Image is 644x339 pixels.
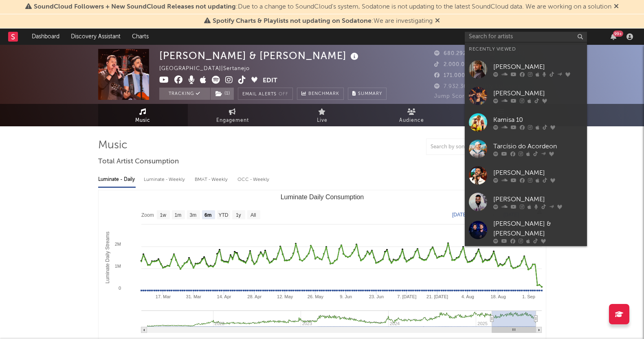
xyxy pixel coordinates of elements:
text: 17. Mar [155,294,171,299]
span: Benchmark [308,89,339,99]
div: [PERSON_NAME] [493,194,583,204]
a: Engagement [188,104,277,126]
text: Luminate Daily Consumption [280,194,364,200]
span: Total Artist Consumption [98,157,179,167]
text: 1. Sep [522,294,535,299]
text: 6m [204,212,211,218]
span: ( 1 ) [210,88,234,100]
a: Tarcísio do Acordeon [465,136,587,162]
a: Playlists/Charts [457,104,546,126]
text: 31. Mar [186,294,201,299]
span: Dismiss [435,18,440,24]
span: Summary [358,92,382,96]
div: [PERSON_NAME] & [PERSON_NAME] [159,49,360,62]
a: Audience [367,104,457,126]
div: OCC - Weekly [237,173,270,187]
span: 7.932.360 Monthly Listeners [434,84,521,89]
span: SoundCloud Followers + New SoundCloud Releases not updating [34,4,236,10]
input: Search by song name or URL [426,144,512,150]
text: 3m [189,212,196,218]
a: Discovery Assistant [65,29,126,45]
span: Music [135,116,150,125]
div: [PERSON_NAME] [493,168,583,178]
text: YTD [218,212,228,218]
a: [PERSON_NAME] [465,162,587,189]
a: Live [277,104,367,126]
text: 4. Aug [461,294,474,299]
text: 21. [DATE] [426,294,448,299]
div: BMAT - Weekly [195,173,229,187]
div: [PERSON_NAME] & [PERSON_NAME] [493,219,583,239]
div: [PERSON_NAME] [493,88,583,98]
a: [PERSON_NAME] [465,189,587,215]
a: [PERSON_NAME] & [PERSON_NAME] [465,215,587,248]
text: 18. Aug [490,294,506,299]
text: 1M [114,264,121,269]
div: Luminate - Weekly [144,173,187,187]
button: Edit [263,76,277,86]
div: [PERSON_NAME] [493,62,583,72]
div: Recently Viewed [469,44,583,54]
div: Luminate - Daily [98,173,136,187]
div: 99 + [613,31,623,37]
span: Spotify Charts & Playlists not updating on Sodatone [213,18,371,24]
text: [DATE] [452,212,468,218]
text: 28. Apr [247,294,262,299]
button: Email AlertsOff [238,88,293,100]
span: 171.000 [434,73,465,78]
span: Engagement [216,116,249,125]
span: Audience [399,116,424,125]
text: 26. May [307,294,323,299]
button: Summary [348,88,387,100]
span: : Due to a change to SoundCloud's system, Sodatone is not updating to the latest SoundCloud data.... [34,4,611,10]
button: (1) [211,88,234,100]
div: Kamisa 10 [493,115,583,125]
button: 99+ [611,33,616,40]
span: : We are investigating [213,18,433,24]
span: Dismiss [614,4,619,10]
span: 680.292 [434,51,466,56]
text: 0 [118,286,121,291]
input: Search for artists [465,32,587,42]
text: Luminate Daily Streams [105,231,110,283]
button: Tracking [159,88,210,100]
text: 2M [114,242,121,247]
span: Live [317,116,327,125]
a: Dashboard [26,29,65,45]
text: All [250,212,255,218]
text: 23. Jun [369,294,383,299]
a: [PERSON_NAME] [465,56,587,83]
span: 2.000.000 [434,62,472,67]
text: 12. May [277,294,293,299]
text: 14. Apr [217,294,231,299]
text: Zoom [141,212,154,218]
text: 1y [235,212,241,218]
a: Kamisa 10 [465,109,587,136]
a: Benchmark [297,88,344,100]
span: Jump Score: 84.3 [434,94,482,99]
em: Off [279,92,288,97]
a: Charts [126,29,154,45]
text: 9. Jun [340,294,352,299]
div: [GEOGRAPHIC_DATA] | Sertanejo [159,64,259,74]
text: 1w [160,212,166,218]
a: [PERSON_NAME] [465,83,587,109]
div: Tarcísio do Acordeon [493,141,583,151]
text: 7. [DATE] [397,294,416,299]
text: 1m [174,212,181,218]
a: Music [98,104,188,126]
